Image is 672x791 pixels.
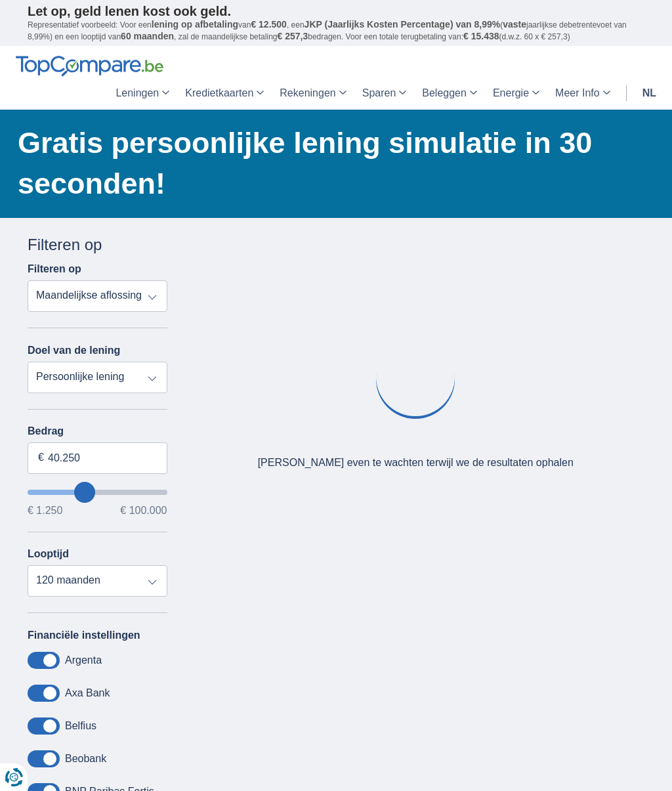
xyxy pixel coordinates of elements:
[28,263,81,275] label: Filteren op
[635,77,664,110] a: nl
[28,234,167,256] div: Filteren op
[152,19,238,30] span: lening op afbetaling
[28,425,167,437] label: Bedrag
[503,19,526,30] span: vaste
[18,123,644,204] h1: Gratis persoonlijke lening simulatie in 30 seconden!
[28,548,69,560] label: Looptijd
[258,456,574,471] div: [PERSON_NAME] even te wachten terwijl we de resultaten ophalen
[485,77,547,110] a: Energie
[28,19,644,43] p: Representatief voorbeeld: Voor een van , een ( jaarlijkse debetrentevoet van 8,99%) en een loopti...
[28,3,644,19] p: Let op, geld lenen kost ook geld.
[121,31,174,41] span: 60 maanden
[277,31,308,41] span: € 257,3
[38,450,44,465] span: €
[28,630,140,641] label: Financiële instellingen
[28,490,167,495] input: wantToBorrow
[65,720,96,732] label: Belfius
[354,77,415,110] a: Sparen
[177,77,272,110] a: Kredietkaarten
[28,505,62,516] span: € 1.250
[65,687,110,699] label: Axa Bank
[414,77,485,110] a: Beleggen
[28,345,120,356] label: Doel van de lening
[120,505,167,516] span: € 100.000
[108,77,177,110] a: Leningen
[65,753,106,765] label: Beobank
[251,19,287,30] span: € 12.500
[463,31,499,41] span: € 15.438
[16,56,163,77] img: TopCompare
[65,654,102,666] label: Argenta
[304,19,501,30] span: JKP (Jaarlijks Kosten Percentage) van 8,99%
[547,77,618,110] a: Meer Info
[272,77,354,110] a: Rekeningen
